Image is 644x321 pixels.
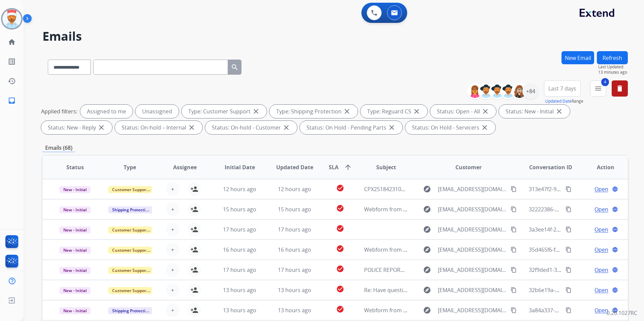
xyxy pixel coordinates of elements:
[223,226,256,233] span: 17 hours ago
[566,226,572,233] mat-icon: content_copy
[612,186,618,192] mat-icon: language
[612,307,618,313] mat-icon: language
[205,121,297,134] div: Status: On-hold - Customer
[190,246,198,254] mat-icon: person_add
[223,246,256,253] span: 16 hours ago
[438,205,507,213] span: [EMAIL_ADDRESS][DOMAIN_NAME]
[529,163,572,171] span: Conversation ID
[364,266,513,274] span: POLICE REPORT FOR CLAIM 3614274258080 7640365140893
[455,163,482,171] span: Customer
[590,80,606,97] button: 4
[616,84,624,93] mat-icon: delete
[171,266,174,274] span: +
[329,163,339,171] span: SLA
[223,266,256,274] span: 17 hours ago
[225,163,255,171] span: Initial Date
[360,105,427,118] div: Type: Reguard CS
[566,247,572,253] mat-icon: content_copy
[108,186,152,193] span: Customer Support
[430,105,496,118] div: Status: Open - All
[278,206,311,213] span: 15 hours ago
[188,123,196,132] mat-icon: close
[548,87,576,90] span: Last 7 days
[522,83,539,99] div: +84
[300,121,402,134] div: Status: On Hold - Pending Parts
[108,287,152,294] span: Customer Support
[423,225,431,234] mat-icon: explore
[423,286,431,294] mat-icon: explore
[438,286,507,294] span: [EMAIL_ADDRESS][DOMAIN_NAME]
[529,307,629,314] span: 3a84a337-5c44-4b9e-9c4f-cc1f7b614ccd
[336,305,344,313] mat-icon: check_circle
[66,163,84,171] span: Status
[555,107,563,115] mat-icon: close
[598,70,628,75] span: 13 minutes ago
[364,246,517,253] span: Webform from [EMAIL_ADDRESS][DOMAIN_NAME] on [DATE]
[108,247,152,254] span: Customer Support
[171,205,174,213] span: +
[2,9,21,28] img: avatar
[336,285,344,293] mat-icon: check_circle
[190,225,198,234] mat-icon: person_add
[59,247,91,254] span: New - Initial
[80,105,133,118] div: Assigned to me
[223,286,256,294] span: 13 hours ago
[59,307,91,314] span: New - Initial
[190,266,198,274] mat-icon: person_add
[511,307,517,313] mat-icon: content_copy
[115,121,202,134] div: Status: On-hold – Internal
[438,185,507,193] span: [EMAIL_ADDRESS][DOMAIN_NAME]
[594,205,608,213] span: Open
[545,98,583,104] span: Range
[423,266,431,274] mat-icon: explore
[438,306,507,314] span: [EMAIL_ADDRESS][DOMAIN_NAME]
[499,105,570,118] div: Status: New - Initial
[529,226,630,233] span: 3a3ee14f-262d-4cf5-8244-c5a108cd8a01
[612,267,618,273] mat-icon: language
[566,206,572,212] mat-icon: content_copy
[511,287,517,293] mat-icon: content_copy
[423,246,431,254] mat-icon: explore
[124,163,136,171] span: Type
[364,286,528,294] span: Re: Have questions about your Impressions Vanity Co. coverage?
[59,206,91,213] span: New - Initial
[529,286,628,294] span: 32b6e19a-6e77-470f-af5f-5a0c0ad93df1
[423,185,431,193] mat-icon: explore
[343,107,351,115] mat-icon: close
[171,246,174,254] span: +
[561,51,594,64] button: New Email
[336,245,344,253] mat-icon: check_circle
[182,105,267,118] div: Type: Customer Support
[41,107,77,115] p: Applied filters:
[529,206,632,213] span: 32222386-ac45-49bd-bca9-cdd53e97aaf4
[388,123,396,132] mat-icon: close
[166,283,180,297] button: +
[511,186,517,192] mat-icon: content_copy
[278,286,311,294] span: 13 hours ago
[190,286,198,294] mat-icon: person_add
[511,226,517,233] mat-icon: content_copy
[8,38,16,46] mat-icon: home
[166,182,180,196] button: +
[601,78,609,86] span: 4
[336,265,344,273] mat-icon: check_circle
[376,163,396,171] span: Subject
[8,58,16,66] mat-icon: list_alt
[423,306,431,314] mat-icon: explore
[42,30,628,43] h2: Emails
[276,163,313,171] span: Updated Date
[59,267,91,274] span: New - Initial
[594,225,608,234] span: Open
[108,307,154,314] span: Shipping Protection
[364,185,535,193] span: CPX251842310660150 PAIR OF SHOCK ABSORBERS [DOMAIN_NAME]
[594,246,608,254] span: Open
[566,307,572,313] mat-icon: content_copy
[529,185,627,193] span: 313e47f2-9d3c-4503-8fe2-90f6914c901f
[594,266,608,274] span: Open
[438,246,507,254] span: [EMAIL_ADDRESS][DOMAIN_NAME]
[566,267,572,273] mat-icon: content_copy
[438,225,507,234] span: [EMAIL_ADDRESS][DOMAIN_NAME]
[594,185,608,193] span: Open
[566,287,572,293] mat-icon: content_copy
[612,287,618,293] mat-icon: language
